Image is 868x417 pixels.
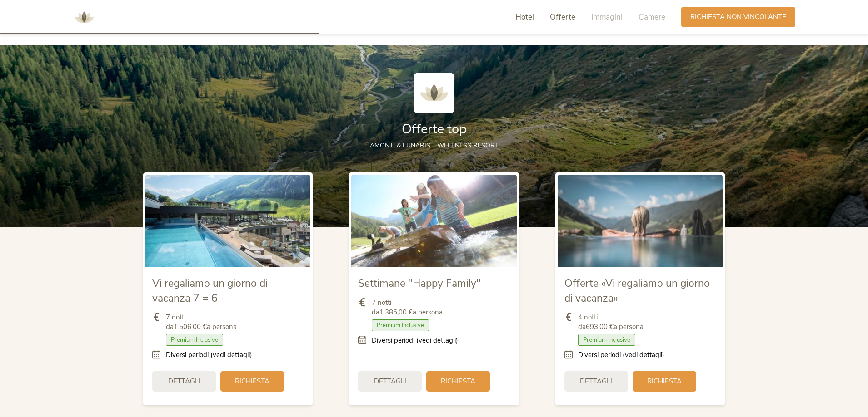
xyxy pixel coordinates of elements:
[558,175,723,267] img: Offerte «Vi regaliamo un giorno di vacanza»
[647,377,682,386] span: Richiesta
[578,313,644,332] span: 4 notti da a persona
[145,175,310,267] img: Vi regaliamo un giorno di vacanza 7 = 6
[168,377,200,386] span: Dettagli
[166,334,223,346] span: Premium Inclusive
[370,141,499,150] span: AMONTI & LUNARIS – wellness resort
[235,377,269,386] span: Richiesta
[441,377,475,386] span: Richiesta
[639,12,665,22] span: Camere
[174,322,207,331] b: 1.506,00 €
[152,276,268,305] span: Vi regaliamo un giorno di vacanza 7 = 6
[564,276,710,305] span: Offerte «Vi regaliamo un giorno di vacanza»
[550,12,575,22] span: Offerte
[580,377,612,386] span: Dettagli
[372,319,429,331] span: Premium Inclusive
[166,350,252,360] a: Diversi periodi (vedi dettagli)
[586,322,614,331] b: 693,00 €
[379,308,413,317] b: 1.386,00 €
[372,336,458,345] a: Diversi periodi (vedi dettagli)
[70,4,98,31] img: AMONTI & LUNARIS Wellnessresort
[591,12,623,22] span: Immagini
[374,377,406,386] span: Dettagli
[515,12,534,22] span: Hotel
[166,313,237,332] span: 7 notti da a persona
[70,14,98,20] a: AMONTI & LUNARIS Wellnessresort
[351,175,516,267] img: Settimane "Happy Family"
[414,73,454,113] img: AMONTI & LUNARIS Wellnessresort
[578,334,635,346] span: Premium Inclusive
[372,298,443,317] span: 7 notti da a persona
[402,120,467,138] span: Offerte top
[578,350,664,360] a: Diversi periodi (vedi dettagli)
[358,276,481,290] span: Settimane "Happy Family"
[690,12,786,22] span: Richiesta non vincolante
